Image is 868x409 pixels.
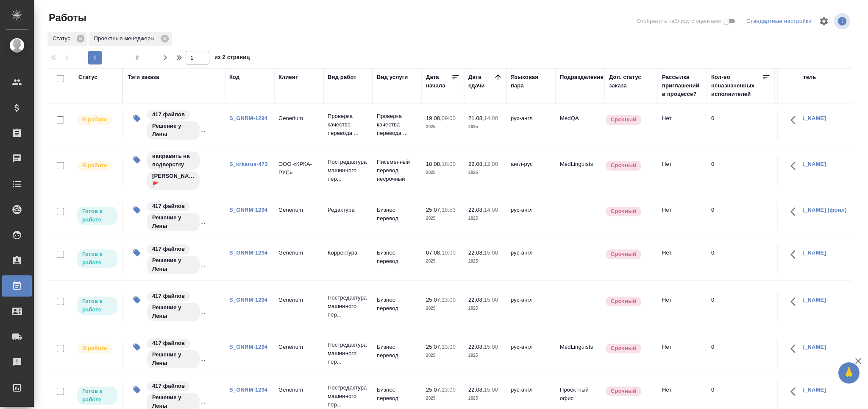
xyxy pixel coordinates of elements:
div: Клиент [278,73,298,81]
p: Постредактура машинного пер... [328,158,368,183]
p: Проверка качества перевода ... [328,112,368,137]
div: направить на подверстку, Оля Дмитриева 🚩 [146,151,221,190]
p: 15:00 [484,344,498,350]
p: 18:00 [442,161,456,167]
div: split button [744,15,814,28]
p: Бизнес перевод [377,249,417,266]
div: Код [229,73,239,81]
p: Готов к работе [82,297,112,314]
p: 07.08, [426,249,442,256]
p: Постредактура машинного пер... [328,384,368,409]
div: Дата начала [426,73,451,90]
p: Редактура [328,206,368,214]
button: Здесь прячутся важные кнопки [785,156,806,176]
td: 0 [707,156,775,185]
td: 0 [707,291,775,321]
p: 2025 [426,168,460,177]
td: 0 [707,202,775,231]
div: 417 файлов, Решение у Лены, не закрывать [146,291,221,322]
td: Нет [658,202,707,231]
button: Здесь прячутся важные кнопки [785,244,806,265]
p: Решение у Лены [152,122,195,139]
div: Языковая пара [511,73,551,90]
p: Срочный [611,344,636,353]
span: 2 [131,53,144,62]
p: Статус [53,34,73,43]
p: Проектные менеджеры [94,34,158,43]
p: 417 файлов [152,110,185,119]
div: Исполнитель может приступить к работе [76,206,118,226]
p: Решение у Лены [152,350,195,367]
p: Готов к работе [82,387,112,404]
a: [PERSON_NAME] (фрил) [779,207,847,213]
a: S_GNRM-1294 [229,249,267,256]
p: Срочный [611,297,636,305]
td: англ-рус [506,156,556,185]
p: Generium [278,249,319,257]
a: S_GNRM-1294 [229,207,267,213]
button: Изменить тэги [128,151,146,169]
p: 22.08, [468,249,484,256]
p: 2025 [426,351,460,360]
p: Постредактура машинного пер... [328,294,368,319]
p: Решение у Лены [152,256,195,273]
span: из 2 страниц [214,52,250,64]
p: Срочный [611,115,636,124]
div: Статус [78,73,97,81]
p: 417 файлов [152,202,185,210]
p: Постредактура машинного пер... [328,341,368,366]
div: 417 файлов, Решение у Лены, не закрывать [146,338,221,369]
p: Срочный [611,207,636,216]
p: Generium [278,206,319,214]
p: 13:00 [442,387,456,393]
div: 417 файлов, Решение у Лены, не закрывать [146,244,221,275]
button: Здесь прячутся важные кнопки [785,202,806,222]
p: 2025 [468,257,502,266]
td: рус-англ [506,110,556,140]
p: 22.08, [468,344,484,350]
td: рус-англ [506,291,556,321]
p: 2025 [426,257,460,266]
span: Работы [47,11,86,25]
td: Нет [658,291,707,321]
td: Нет [658,339,707,368]
button: Изменить тэги [128,244,146,262]
div: Исполнитель выполняет работу [76,160,118,171]
a: S_GNRM-1294 [229,297,267,303]
p: Бизнес перевод [377,386,417,403]
div: Кол-во неназначенных исполнителей [711,73,762,98]
p: 2025 [426,394,460,403]
td: 0 [707,110,775,140]
td: рус-англ [506,244,556,274]
a: S_GNRM-1294 [229,387,267,393]
p: 18.08, [426,161,442,167]
p: 2025 [426,123,460,131]
button: Здесь прячутся важные кнопки [785,291,806,312]
button: 2 [131,51,144,64]
p: Письменный перевод несрочный [377,158,417,183]
p: Generium [278,386,319,394]
div: Исполнитель выполняет работу [76,343,118,354]
p: ООО «КРКА-РУС» [278,160,319,177]
p: 2025 [468,351,502,360]
p: 19.08, [426,115,442,121]
p: 09:00 [442,115,456,121]
p: 22.08, [468,387,484,393]
span: Настроить таблицу [814,11,834,31]
p: 2025 [426,214,460,223]
p: Решение у Лены [152,303,195,320]
td: Нет [658,156,707,185]
div: Подразделение [560,73,604,81]
p: 22.08, [468,161,484,167]
p: 417 файлов [152,292,185,300]
td: MedLinguists [556,339,605,368]
p: В работе [82,115,107,124]
div: Вид работ [328,73,356,81]
button: Изменить тэги [128,109,146,128]
p: 25.07, [426,207,442,213]
div: Статус [47,32,87,46]
p: 2025 [468,304,502,313]
p: Бизнес перевод [377,206,417,223]
p: В работе [82,161,107,170]
button: Здесь прячутся важные кнопки [785,110,806,130]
